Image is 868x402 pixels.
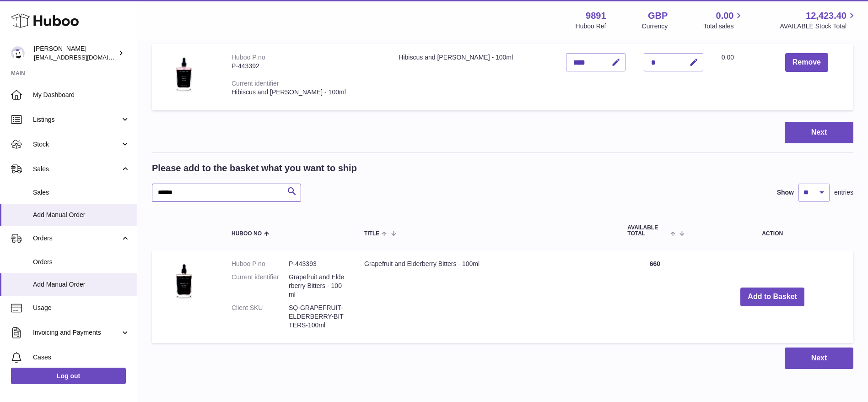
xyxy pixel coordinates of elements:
[648,10,668,22] strong: GBP
[364,231,379,237] span: Title
[34,54,135,61] span: [EMAIL_ADDRESS][DOMAIN_NAME]
[33,188,130,197] span: Sales
[289,260,346,268] dd: P-443393
[34,44,116,62] div: [PERSON_NAME]
[785,348,853,369] button: Next
[642,22,668,31] div: Currency
[785,122,853,143] button: Next
[806,10,846,22] span: 12,423.40
[576,22,606,31] div: Huboo Ref
[33,353,130,362] span: Cases
[618,250,691,343] td: 660
[232,62,380,71] div: P-443392
[834,188,853,197] span: entries
[33,91,130,99] span: My Dashboard
[289,304,346,330] dd: SQ-GRAPEFRUIT-ELDERBERRY-BITTERS-100ml
[232,80,279,87] div: Current identifier
[780,22,857,31] span: AVAILABLE Stock Total
[152,162,357,174] h2: Please add to the basket what you want to ship
[232,304,289,330] dt: Client SKU
[716,10,734,22] span: 0.00
[33,280,130,289] span: Add Manual Order
[777,188,794,197] label: Show
[703,22,744,31] span: Total sales
[11,46,25,60] img: internalAdmin-9891@internal.huboo.com
[232,231,262,237] span: Huboo no
[389,44,556,110] td: Hibiscus and [PERSON_NAME] - 100ml
[691,216,853,246] th: Action
[33,234,120,243] span: Orders
[33,328,120,337] span: Invoicing and Payments
[627,225,668,237] span: AVAILABLE Total
[232,260,289,268] dt: Huboo P no
[11,368,126,384] a: Log out
[586,10,606,22] strong: 9891
[33,165,120,174] span: Sales
[785,53,828,72] button: Remove
[289,273,346,299] dd: Grapefruit and Elderberry Bitters - 100ml
[33,211,130,219] span: Add Manual Order
[232,88,380,97] div: Hibiscus and [PERSON_NAME] - 100ml
[740,288,804,306] button: Add to Basket
[161,53,207,99] img: Hibiscus and Rose Bitters - 100ml
[722,54,734,61] span: 0.00
[161,260,207,305] img: Grapefruit and Elderberry Bitters - 100ml
[232,273,289,299] dt: Current identifier
[33,140,120,149] span: Stock
[703,10,744,31] a: 0.00 Total sales
[232,54,265,61] div: Huboo P no
[355,250,618,343] td: Grapefruit and Elderberry Bitters - 100ml
[33,304,130,312] span: Usage
[33,258,130,266] span: Orders
[780,10,857,31] a: 12,423.40 AVAILABLE Stock Total
[33,115,120,124] span: Listings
